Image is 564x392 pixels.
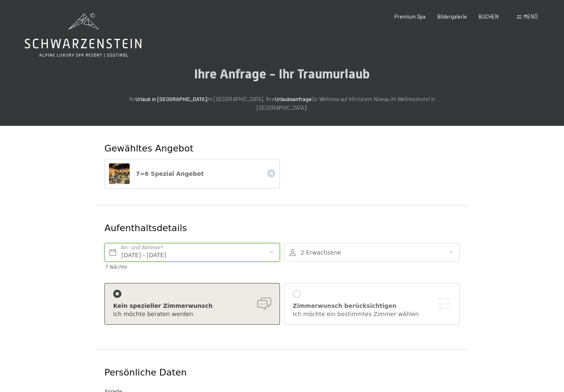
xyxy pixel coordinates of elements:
[437,13,467,20] a: Bildergalerie
[394,13,426,20] a: Premium Spa
[104,366,460,379] div: Persönliche Daten
[109,163,130,184] img: 7=6 Spezial Angebot
[117,95,447,112] p: Ihr im [GEOGRAPHIC_DATA]. Ihre für Wellness auf höchstem Niveau im Wellnesshotel in [GEOGRAPHIC_D...
[113,310,271,319] div: Ich möchte beraten werden
[135,96,207,102] strong: Urlaub in [GEOGRAPHIC_DATA]
[194,66,370,82] span: Ihre Anfrage - Ihr Traumurlaub
[104,142,460,155] div: Gewähltes Angebot
[479,13,499,20] a: BUCHEN
[524,13,538,20] span: Menü
[104,264,280,271] div: 7 Nächte
[293,302,451,310] div: Zimmerwunsch berücksichtigen
[113,302,271,310] div: Kein spezieller Zimmerwunsch
[104,222,400,235] div: Aufenthaltsdetails
[275,96,311,102] strong: Urlaubsanfrage
[136,170,204,177] span: 7=6 Spezial Angebot
[293,310,451,319] div: Ich möchte ein bestimmtes Zimmer wählen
